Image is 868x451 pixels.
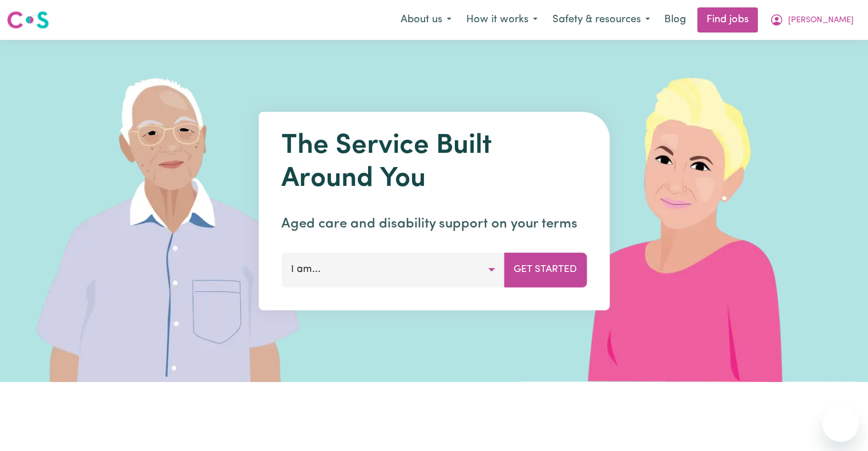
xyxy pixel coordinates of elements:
[822,405,859,442] iframe: Button to launch messaging window
[788,14,854,27] span: [PERSON_NAME]
[545,8,657,32] button: Safety & resources
[281,130,587,196] h1: The Service Built Around You
[281,214,587,234] p: Aged care and disability support on your terms
[459,8,545,32] button: How it works
[697,7,758,32] a: Find jobs
[657,7,693,32] a: Blog
[7,7,49,33] a: Careseekers logo
[393,8,459,32] button: About us
[762,8,861,32] button: My Account
[7,10,49,30] img: Careseekers logo
[281,253,504,287] button: I am...
[504,253,587,287] button: Get Started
